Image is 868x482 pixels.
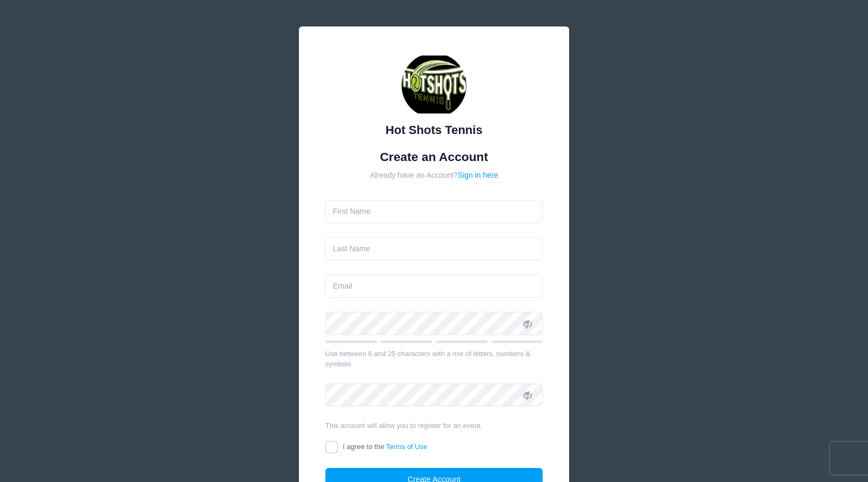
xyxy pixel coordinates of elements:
div: Use between 6 and 25 characters with a mix of letters, numbers & symbols. [325,349,543,370]
input: Email [325,275,543,298]
a: Sign in here [458,171,498,179]
input: Last Name [325,237,543,260]
div: Already have an Account? [325,170,543,181]
input: I agree to theTerms of Use [325,441,338,453]
div: Hot Shots Tennis [325,121,543,139]
img: Hot Shots Tennis [402,53,466,118]
a: Terms of Use [386,443,428,451]
input: First Name [325,200,543,223]
h1: Create an Account [325,150,543,164]
span: I agree to the [343,443,427,451]
div: This account will allow you to register for an event. [325,420,543,431]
